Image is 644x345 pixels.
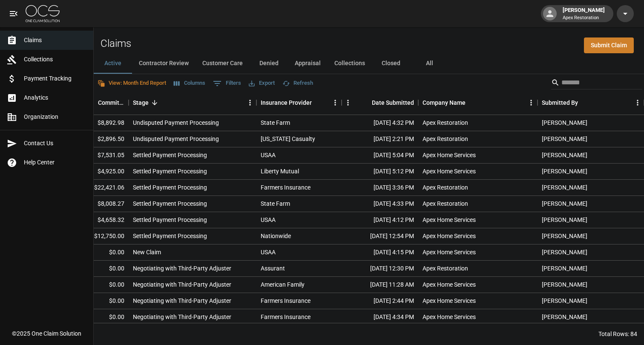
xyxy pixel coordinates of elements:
[261,232,291,240] div: Nationwide
[73,277,129,293] div: $0.00
[423,248,476,256] div: Apex Home Services
[24,36,86,45] span: Claims
[95,77,168,90] button: View: Month End Report
[132,53,195,74] button: Contractor Review
[342,147,418,164] div: [DATE] 5:04 PM
[342,96,354,109] button: Menu
[261,313,310,321] div: Farmers Insurance
[133,199,207,208] div: Settled Payment Processing
[133,280,231,289] div: Negotiating with Third-Party Adjuster
[423,151,476,159] div: Apex Home Services
[261,248,276,256] div: USAA
[423,199,468,208] div: Apex Restoration
[542,199,587,208] div: Connor Levi
[73,212,129,228] div: $4,658.32
[423,232,476,240] div: Apex Home Services
[342,228,418,244] div: [DATE] 12:54 PM
[250,53,288,74] button: Denied
[551,76,642,91] div: Search
[261,91,312,115] div: Insurance Provider
[598,330,637,338] div: Total Rows: 84
[466,97,477,109] button: Sort
[133,232,207,240] div: Settled Payment Processing
[542,264,587,273] div: Connor Levi
[133,183,207,192] div: Settled Payment Processing
[542,313,587,321] div: Connor Levi
[342,261,418,277] div: [DATE] 12:30 PM
[542,167,587,175] div: Connor Levi
[342,293,418,309] div: [DATE] 2:44 PM
[73,115,129,131] div: $8,892.98
[172,77,207,90] button: Select columns
[73,147,129,164] div: $7,531.05
[133,264,231,273] div: Negotiating with Third-Party Adjuster
[342,212,418,228] div: [DATE] 4:12 PM
[342,91,418,115] div: Date Submitted
[24,93,86,102] span: Analytics
[261,199,290,208] div: State Farm
[542,91,578,115] div: Submitted By
[24,158,86,167] span: Help Center
[542,216,587,224] div: Brendan Ragan
[342,115,418,131] div: [DATE] 4:32 PM
[542,296,587,305] div: Connor Levi
[261,183,310,192] div: Farmers Insurance
[256,91,342,115] div: Insurance Provider
[563,14,605,22] p: Apex Restoration
[195,53,250,74] button: Customer Care
[24,55,86,64] span: Collections
[133,313,231,321] div: Negotiating with Third-Party Adjuster
[24,112,86,121] span: Organization
[133,296,231,305] div: Negotiating with Third-Party Adjuster
[631,96,644,109] button: Menu
[129,91,256,115] div: Stage
[559,6,608,21] div: [PERSON_NAME]
[5,5,22,22] button: open drawer
[261,280,305,289] div: American Family
[418,91,538,115] div: Company Name
[98,91,124,115] div: Committed Amount
[423,296,476,305] div: Apex Home Services
[73,309,129,325] div: $0.00
[542,248,587,256] div: Connor Levi
[133,216,207,224] div: Settled Payment Processing
[149,97,161,109] button: Sort
[342,196,418,212] div: [DATE] 4:33 PM
[342,164,418,180] div: [DATE] 5:12 PM
[342,131,418,147] div: [DATE] 2:21 PM
[73,196,129,212] div: $8,008.27
[423,135,468,143] div: Apex Restoration
[578,97,590,109] button: Sort
[312,97,324,109] button: Sort
[372,53,410,74] button: Closed
[423,280,476,289] div: Apex Home Services
[133,248,161,256] div: New Claim
[73,91,129,115] div: Committed Amount
[26,5,60,22] img: ocs-logo-white-transparent.png
[329,96,342,109] button: Menu
[360,97,372,109] button: Sort
[73,131,129,147] div: $2,896.50
[423,118,468,127] div: Apex Restoration
[133,135,219,143] div: Undisputed Payment Processing
[261,151,276,159] div: USAA
[584,37,634,53] a: Submit Claim
[73,164,129,180] div: $4,925.00
[247,77,277,90] button: Export
[342,180,418,196] div: [DATE] 3:36 PM
[261,167,299,175] div: Liberty Mutual
[288,53,328,74] button: Appraisal
[542,135,587,143] div: Connor Levi
[423,167,476,175] div: Apex Home Services
[342,277,418,293] div: [DATE] 11:28 AM
[410,53,448,74] button: All
[261,264,285,273] div: Assurant
[342,309,418,325] div: [DATE] 4:34 PM
[133,118,219,127] div: Undisputed Payment Processing
[133,91,149,115] div: Stage
[133,151,207,159] div: Settled Payment Processing
[542,118,587,127] div: Connor Levi
[101,37,131,50] h2: Claims
[73,293,129,309] div: $0.00
[73,228,129,244] div: $12,750.00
